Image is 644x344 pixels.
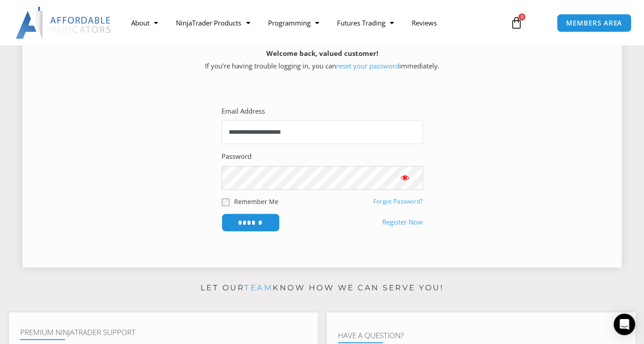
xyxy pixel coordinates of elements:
a: Register Now [382,216,423,229]
button: Show password [387,166,423,189]
strong: Welcome back, valued customer! [266,49,378,58]
img: LogoAI | Affordable Indicators – NinjaTrader [16,7,112,39]
a: NinjaTrader Products [167,13,259,33]
a: About [122,13,167,33]
a: Forgot Password? [373,197,423,205]
span: 0 [518,13,525,21]
a: team [244,283,273,292]
p: If you’re having trouble logging in, you can immediately. [38,47,606,72]
a: reset your password [336,61,399,70]
nav: Menu [122,13,502,33]
label: Email Address [222,105,265,118]
div: Open Intercom Messenger [614,314,635,335]
a: MEMBERS AREA [557,14,631,32]
h4: Premium NinjaTrader Support [20,328,307,337]
span: MEMBERS AREA [566,20,622,26]
a: Reviews [402,13,445,33]
label: Remember Me [234,197,278,206]
label: Password [222,150,252,163]
a: Programming [259,13,328,33]
p: Let our know how we can serve you! [9,281,635,295]
h4: Have A Question? [338,331,624,340]
a: 0 [496,10,536,36]
a: Futures Trading [328,13,402,33]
